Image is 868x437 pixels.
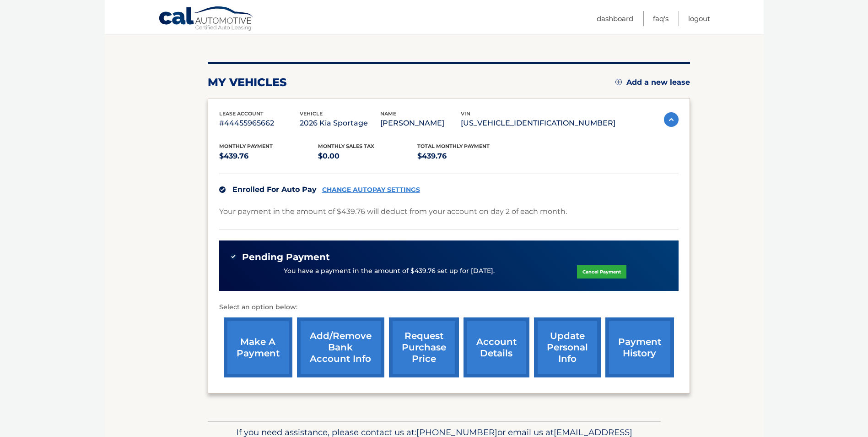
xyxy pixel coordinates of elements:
span: Enrolled For Auto Pay [232,185,317,194]
a: make a payment [224,317,292,377]
span: lease account [219,110,264,117]
a: Logout [688,11,710,26]
p: Your payment in the amount of $439.76 will deduct from your account on day 2 of each month. [219,205,567,218]
img: check-green.svg [230,253,237,260]
a: Cal Automotive [158,6,254,33]
p: 2026 Kia Sportage [300,117,380,130]
a: update personal info [534,317,601,377]
a: Add/Remove bank account info [297,317,384,377]
a: request purchase price [389,317,459,377]
a: Cancel Payment [577,265,626,279]
a: CHANGE AUTOPAY SETTINGS [322,186,420,194]
a: Dashboard [597,11,633,26]
p: [PERSON_NAME] [380,117,461,130]
img: check.svg [219,186,226,193]
p: $439.76 [219,150,318,163]
span: Pending Payment [242,251,330,263]
a: FAQ's [653,11,669,26]
a: account details [464,317,529,377]
p: $0.00 [318,150,417,163]
img: accordion-active.svg [664,112,679,127]
span: name [380,110,396,117]
p: Select an option below: [219,302,679,313]
p: $439.76 [417,150,517,163]
img: add.svg [615,79,622,85]
a: payment history [605,317,674,377]
h2: my vehicles [208,76,287,89]
span: vin [461,110,470,117]
span: Total Monthly Payment [417,143,490,149]
p: [US_VEHICLE_IDENTIFICATION_NUMBER] [461,117,615,130]
span: Monthly Payment [219,143,273,149]
span: vehicle [300,110,323,117]
span: Monthly sales Tax [318,143,374,149]
a: Add a new lease [615,78,690,87]
p: You have a payment in the amount of $439.76 set up for [DATE]. [284,266,495,276]
p: #44455965662 [219,117,300,130]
